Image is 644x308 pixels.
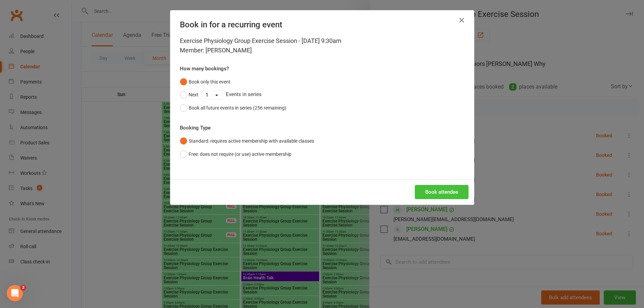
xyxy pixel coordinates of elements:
[180,135,314,147] button: Standard: requires active membership with available classes
[180,36,464,55] div: Exercise Physiology Group Exercise Session - [DATE] 9:30am Member: [PERSON_NAME]
[415,185,469,199] button: Book attendee
[180,124,211,132] label: Booking Type
[180,88,464,101] div: Events in series
[180,65,229,73] label: How many bookings?
[21,285,26,290] span: 2
[180,148,291,161] button: Free: does not require (or use) active membership
[180,101,286,114] button: Book all future events in series (256 remaining)
[456,15,467,26] button: Close
[180,88,198,101] button: Next
[180,75,231,88] button: Book only this event
[180,20,464,29] h4: Book in for a recurring event
[7,285,23,301] iframe: Intercom live chat
[189,104,286,112] div: Book all future events in series (256 remaining)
